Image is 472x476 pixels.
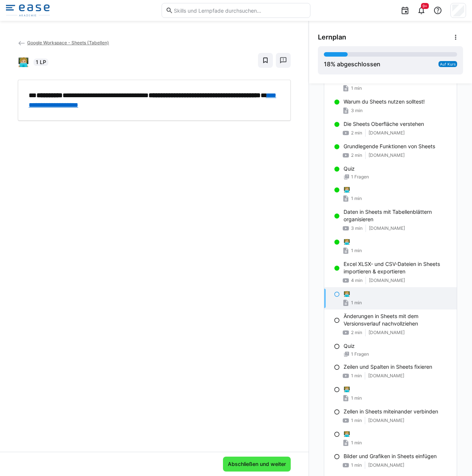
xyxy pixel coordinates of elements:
button: Abschließen und weiter [223,457,291,472]
span: 2 min [351,130,362,136]
p: Bilder und Grafiken in Sheets einfügen [344,453,437,460]
span: 1 min [351,248,362,254]
span: 2 min [351,330,362,336]
span: 1 min [351,462,362,468]
p: Die Sheets Oberfläche verstehen [344,120,424,128]
span: [DOMAIN_NAME] [369,152,405,158]
span: [DOMAIN_NAME] [369,330,405,336]
span: [DOMAIN_NAME] [369,225,405,231]
span: 3 min [351,108,363,114]
span: [DOMAIN_NAME] [368,418,404,423]
p: 🧑🏼‍💻 [344,290,350,298]
span: [DOMAIN_NAME] [369,277,405,283]
span: 1 Fragen [351,351,369,357]
span: [DOMAIN_NAME] [368,373,404,379]
span: 1 min [351,373,362,379]
span: Auf Kurs [440,62,456,66]
span: Abschließen und weiter [227,460,287,468]
span: 4 min [351,277,363,283]
span: 1 min [351,196,362,201]
span: 3 min [351,225,363,231]
p: Warum du Sheets nutzen solltest! [344,98,425,105]
input: Skills und Lernpfade durchsuchen… [173,7,306,14]
span: Lernplan [318,33,346,41]
p: 🧑🏼‍💻 [344,385,350,393]
p: Excel XLSX- und CSV-Dateien in Sheets importieren & exportieren [344,260,451,275]
span: 1 min [351,440,362,446]
h2: 🧑🏼‍💻 [18,57,29,68]
p: 🧑🏼‍💻 [344,238,350,245]
span: [DOMAIN_NAME] [369,130,405,136]
span: 18 [324,60,331,68]
p: Zellen in Sheets miteinander verbinden [344,408,438,415]
span: 2 min [351,152,362,158]
span: 1 min [351,85,362,91]
span: 1 LP [36,58,46,66]
div: % abgeschlossen [324,60,380,69]
p: Zeilen und Spalten in Sheets fixieren [344,363,432,371]
span: 1 Fragen [351,174,369,180]
p: 🧑🏼‍💻 [344,186,350,193]
p: Änderungen in Sheets mit dem Versionsverlauf nachvollziehen [344,312,451,327]
span: [DOMAIN_NAME] [368,462,404,468]
a: Google Workspace - Sheets (Tabellen) [18,40,109,45]
p: 🧑🏼‍💻 [344,430,350,438]
span: 1 min [351,418,362,423]
p: Quiz [344,342,355,350]
p: Quiz [344,165,355,172]
span: 1 min [351,395,362,401]
p: Daten in Sheets mit Tabellenblättern organisieren [344,208,451,223]
span: 9+ [422,4,427,8]
span: 1 min [351,300,362,306]
span: Google Workspace - Sheets (Tabellen) [27,40,109,45]
p: Grundlegende Funktionen von Sheets [344,143,435,150]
